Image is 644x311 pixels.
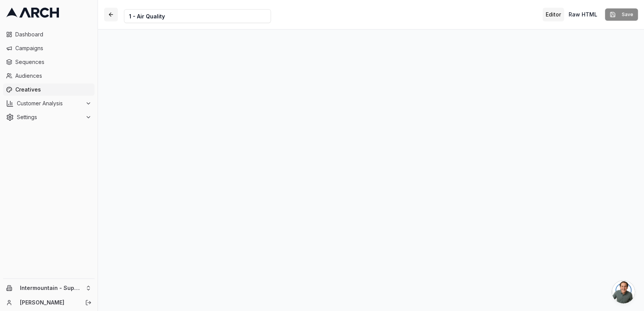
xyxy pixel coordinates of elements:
button: Toggle editor [543,8,564,21]
a: Dashboard [3,28,95,41]
span: Audiences [15,72,91,80]
span: Customer Analysis [17,100,82,107]
button: Intermountain - Superior Water & Air [3,282,95,294]
button: Log out [83,297,94,308]
span: Creatives [15,86,91,93]
span: Sequences [15,58,91,66]
input: Internal Creative Name [124,9,271,23]
span: Dashboard [15,31,91,38]
button: Customer Analysis [3,97,95,110]
a: [PERSON_NAME] [20,299,77,306]
a: Sequences [3,56,95,68]
div: Open chat [612,280,635,303]
span: Intermountain - Superior Water & Air [20,285,82,291]
a: Audiences [3,70,95,82]
a: Creatives [3,83,95,96]
button: Toggle custom HTML [566,8,600,21]
span: Campaigns [15,44,91,52]
button: Settings [3,111,95,123]
a: Campaigns [3,42,95,54]
span: Settings [17,113,82,121]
